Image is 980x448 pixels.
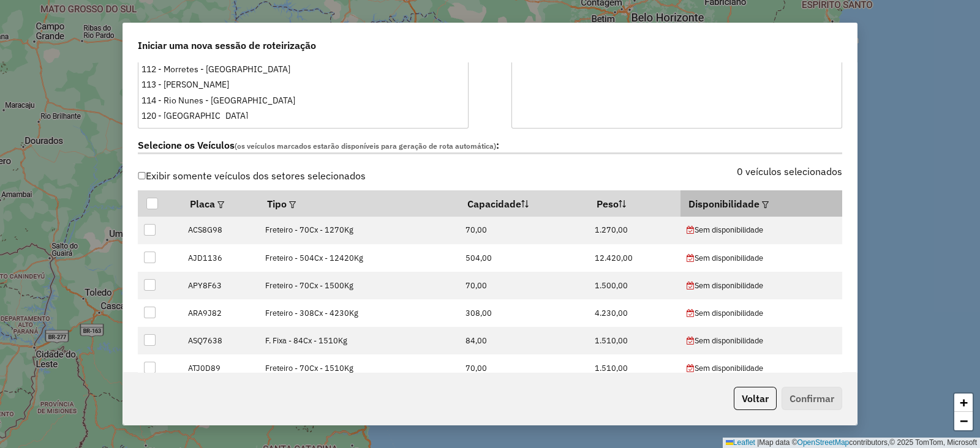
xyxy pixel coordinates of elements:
div: Map data © contributors,© 2025 TomTom, Microsoft [723,438,980,448]
td: AJD1136 [181,244,258,272]
td: APY8F63 [181,272,258,299]
span: Iniciar uma nova sessão de roteirização [138,38,316,53]
th: Placa [181,190,258,216]
div: 114 - Rio Nunes - [GEOGRAPHIC_DATA] [141,94,465,107]
i: 'Roteirizador.NaoPossuiAgenda' | translate [687,337,695,345]
th: Peso [588,190,680,216]
label: Exibir somente veículos dos setores selecionados [138,164,366,187]
td: 70,00 [459,217,588,244]
a: Zoom in [954,394,973,412]
td: 4.230,00 [588,299,680,327]
th: Tipo [258,190,459,216]
td: Freteiro - 308Cx - 4230Kg [258,299,459,327]
td: ARA9J82 [181,299,258,327]
a: OpenStreetMap [797,438,850,447]
td: ATJ0D89 [181,354,258,382]
td: Freteiro - 70Cx - 1510Kg [258,354,459,382]
td: 1.510,00 [588,354,680,382]
i: 'Roteirizador.NaoPossuiAgenda' | translate [687,310,695,318]
td: 1.270,00 [588,217,680,244]
div: Sem disponibilidade [687,280,835,291]
td: ACS8G98 [181,217,258,244]
td: 1.510,00 [588,327,680,354]
div: Sem disponibilidade [687,335,835,346]
button: Voltar [734,387,777,410]
td: Freteiro - 504Cx - 12420Kg [258,244,459,272]
td: 504,00 [459,244,588,272]
div: 112 - Morretes - [GEOGRAPHIC_DATA] [141,63,465,76]
span: | [757,438,759,447]
i: 'Roteirizador.NaoPossuiAgenda' | translate [687,226,695,234]
td: 70,00 [459,354,588,382]
input: Exibir somente veículos dos setores selecionados [138,172,146,180]
td: ASQ7638 [181,327,258,354]
td: 70,00 [459,272,588,299]
th: Disponibilidade [680,190,842,216]
td: 1.500,00 [588,272,680,299]
th: Capacidade [459,190,588,216]
td: 84,00 [459,327,588,354]
td: 308,00 [459,299,588,327]
i: 'Roteirizador.NaoPossuiAgenda' | translate [687,282,695,290]
span: (os veículos marcados estarão disponíveis para geração de rota automática) [235,141,496,151]
div: 120 - [GEOGRAPHIC_DATA] [141,110,465,122]
label: Selecione os Veículos : [138,138,842,154]
div: Sem disponibilidade [687,362,835,374]
span: − [960,413,968,428]
i: 'Roteirizador.NaoPossuiAgenda' | translate [687,365,695,373]
div: 113 - [PERSON_NAME] [141,78,465,91]
i: 'Roteirizador.NaoPossuiAgenda' | translate [687,255,695,263]
div: Sem disponibilidade [687,252,835,264]
td: F. Fixa - 84Cx - 1510Kg [258,327,459,354]
div: Sem disponibilidade [687,224,835,236]
span: + [960,395,968,410]
a: Zoom out [954,412,973,430]
a: Leaflet [726,438,755,447]
td: 12.420,00 [588,244,680,272]
td: Freteiro - 70Cx - 1270Kg [258,217,459,244]
div: Sem disponibilidade [687,307,835,319]
label: 0 veículos selecionados [737,164,842,179]
td: Freteiro - 70Cx - 1500Kg [258,272,459,299]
